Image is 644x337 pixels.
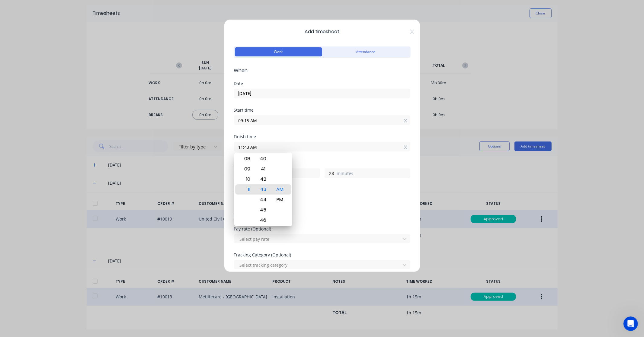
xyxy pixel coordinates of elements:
div: Tracking Category (Optional) [234,253,410,257]
div: Breaks [234,188,410,192]
input: 0 [325,169,335,178]
div: 41 [256,164,271,174]
div: 42 [256,174,271,184]
div: 40 [256,154,271,164]
button: Attendance [322,47,409,56]
div: 43 [256,184,271,195]
div: Finish time [234,135,410,139]
div: 46 [256,215,271,225]
div: 11 [239,184,254,195]
div: 09 [239,164,254,174]
span: Details [234,212,410,220]
span: When [234,67,410,74]
div: Date [234,81,410,86]
div: Start time [234,108,410,112]
div: 44 [256,195,271,205]
label: minutes [337,170,410,178]
div: Hour [238,153,255,226]
iframe: Intercom live chat [623,316,638,331]
div: 45 [256,205,271,215]
div: Add breaks [236,197,408,205]
div: AM [272,184,287,195]
span: Add timesheet [234,28,410,35]
div: 10 [239,174,254,184]
div: Hours worked [234,161,410,165]
div: Minute [255,153,271,226]
div: Pay rate (Optional) [234,227,410,231]
button: Work [235,47,322,56]
div: PM [272,195,287,205]
div: 08 [239,154,254,164]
